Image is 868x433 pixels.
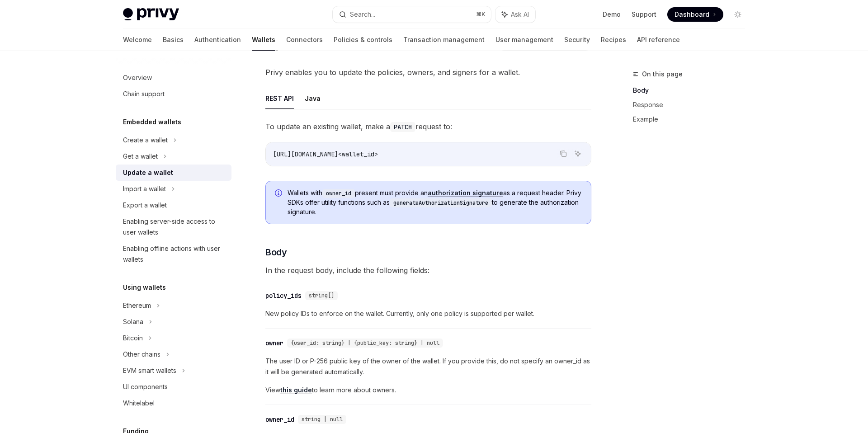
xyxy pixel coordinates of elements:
div: Get a wallet [123,151,158,162]
h5: Embedded wallets [123,117,181,127]
a: Transaction management [403,29,485,51]
a: UI components [116,379,231,395]
a: this guide [280,386,312,394]
button: Search...⌘K [333,6,491,23]
span: Body [265,246,287,259]
a: Overview [116,70,231,86]
a: Whitelabel [116,395,231,411]
a: Enabling server-side access to user wallets [116,213,231,240]
a: Welcome [123,29,152,51]
a: Policies & controls [334,29,392,51]
span: Privy enables you to update the policies, owners, and signers for a wallet. [265,66,591,79]
div: Bitcoin [123,333,143,344]
div: Overview [123,72,152,83]
a: Demo [603,10,621,19]
span: string[] [309,292,334,299]
a: Chain support [116,86,231,102]
span: In the request body, include the following fields: [265,264,591,277]
a: Example [633,112,752,127]
a: authorization signature [428,189,503,197]
a: Authentication [194,29,241,51]
a: Update a wallet [116,165,231,181]
a: Enabling offline actions with user wallets [116,240,231,268]
div: Create a wallet [123,135,168,146]
div: Ethereum [123,300,151,311]
span: View to learn more about owners. [265,385,591,395]
a: Dashboard [667,7,723,22]
div: policy_ids [265,291,302,300]
a: Basics [163,29,184,51]
span: On this page [642,69,683,80]
svg: Info [275,189,284,198]
span: {user_id: string} | {public_key: string} | null [291,339,439,347]
span: The user ID or P-256 public key of the owner of the wallet. If you provide this, do not specify a... [265,356,591,377]
a: Security [564,29,590,51]
a: API reference [637,29,680,51]
a: Support [632,10,656,19]
div: UI components [123,381,168,392]
div: Solana [123,316,143,327]
span: Dashboard [675,10,709,19]
a: Body [633,83,752,98]
span: [URL][DOMAIN_NAME]<wallet_id> [273,150,378,158]
span: Ask AI [511,10,529,19]
img: light logo [123,8,179,21]
a: Export a wallet [116,197,231,213]
button: Ask AI [572,148,584,160]
span: string | null [302,416,343,423]
div: Update a wallet [123,167,173,178]
button: REST API [265,88,294,109]
div: Whitelabel [123,398,155,409]
span: New policy IDs to enforce on the wallet. Currently, only one policy is supported per wallet. [265,308,591,319]
div: Search... [350,9,375,20]
span: ⌘ K [476,11,486,18]
span: To update an existing wallet, make a request to: [265,120,591,133]
button: Copy the contents from the code block [557,148,569,160]
div: Enabling server-side access to user wallets [123,216,226,238]
div: Import a wallet [123,184,166,194]
div: Chain support [123,89,165,99]
button: Ask AI [495,6,535,23]
code: PATCH [390,122,415,132]
div: Enabling offline actions with user wallets [123,243,226,265]
a: Wallets [252,29,275,51]
a: Response [633,98,752,112]
button: Java [305,88,321,109]
div: owner_id [265,415,294,424]
span: Wallets with present must provide an as a request header. Privy SDKs offer utility functions such... [288,188,582,216]
h5: Using wallets [123,282,166,293]
div: owner [265,339,283,348]
div: Other chains [123,349,160,360]
a: User management [495,29,553,51]
button: Toggle dark mode [731,7,745,22]
a: Recipes [601,29,626,51]
a: Connectors [286,29,323,51]
div: EVM smart wallets [123,365,176,376]
code: owner_id [322,189,355,198]
code: generateAuthorizationSignature [390,198,492,207]
div: Export a wallet [123,200,167,211]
